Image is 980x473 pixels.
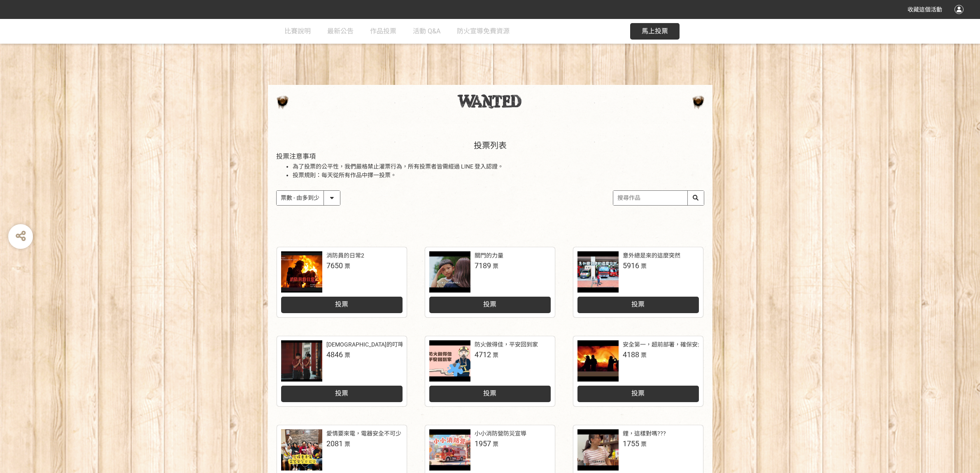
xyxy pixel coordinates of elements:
[425,247,555,317] a: 關門的力量7189票投票
[370,27,396,35] span: 作品投票
[327,27,354,35] span: 最新公告
[623,429,666,438] div: 鋰，這樣對嗎???
[631,300,645,308] span: 投票
[475,350,491,359] span: 4712
[641,441,647,447] span: 票
[573,336,703,406] a: 安全第一，超前部署，確保安全。4188票投票
[475,251,503,260] div: 關門的力量
[413,19,440,44] a: 活動 Q&A
[641,263,647,269] span: 票
[623,350,639,359] span: 4188
[573,247,703,317] a: 意外總是來的這麼突然5916票投票
[908,6,942,13] span: 收藏這個活動
[623,251,680,260] div: 意外總是來的這麼突然
[284,27,311,35] span: 比賽說明
[475,439,491,448] span: 1957
[284,19,311,44] a: 比賽說明
[276,140,704,150] h2: 投票列表
[630,23,680,40] button: 馬上投票
[335,300,348,308] span: 投票
[641,352,647,358] span: 票
[326,350,343,359] span: 4846
[293,162,704,171] li: 為了投票的公平性，我們嚴格禁止灌票行為，所有投票者皆需經過 LINE 登入認證。
[335,389,348,397] span: 投票
[326,340,473,349] div: [DEMOGRAPHIC_DATA]的叮嚀：人離火要熄，住警器不離
[345,441,350,447] span: 票
[327,19,354,44] a: 最新公告
[277,247,407,317] a: 消防員的日常27650票投票
[475,340,538,349] div: 防火做得佳，平安回到家
[370,19,396,44] a: 作品投票
[345,263,350,269] span: 票
[493,352,498,358] span: 票
[326,429,401,438] div: 愛情要來電，電器安全不可少
[457,19,510,44] a: 防火宣導免費資源
[413,27,440,35] span: 活動 Q&A
[276,152,316,160] span: 投票注意事項
[493,263,498,269] span: 票
[326,261,343,270] span: 7650
[623,261,639,270] span: 5916
[483,389,496,397] span: 投票
[326,251,364,260] div: 消防員的日常2
[425,336,555,406] a: 防火做得佳，平安回到家4712票投票
[475,261,491,270] span: 7189
[623,340,709,349] div: 安全第一，超前部署，確保安全。
[457,27,510,35] span: 防火宣導免費資源
[613,191,704,205] input: 搜尋作品
[493,441,498,447] span: 票
[345,352,350,358] span: 票
[483,300,496,308] span: 投票
[277,191,340,205] select: Sorting
[631,389,645,397] span: 投票
[326,439,343,448] span: 2081
[642,27,668,35] span: 馬上投票
[475,429,526,438] div: 小小消防營防災宣導
[623,439,639,448] span: 1755
[277,336,407,406] a: [DEMOGRAPHIC_DATA]的叮嚀：人離火要熄，住警器不離4846票投票
[293,171,704,180] li: 投票規則：每天從所有作品中擇一投票。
